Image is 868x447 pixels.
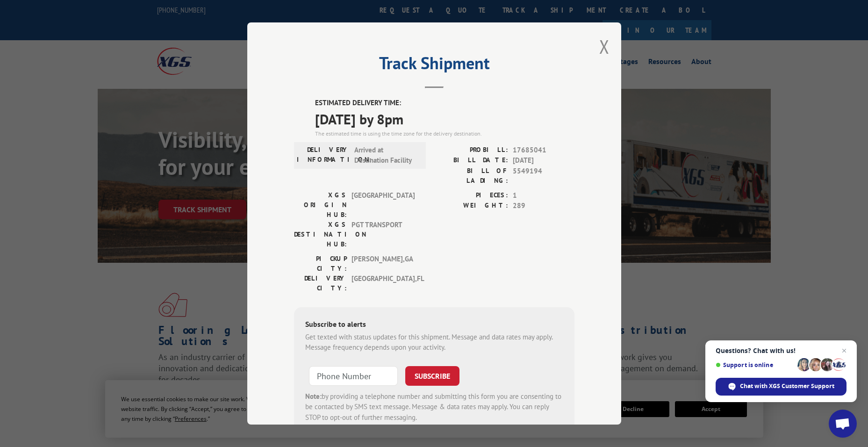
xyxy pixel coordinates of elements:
label: ESTIMATED DELIVERY TIME: [315,98,574,108]
span: Close chat [839,345,850,356]
label: XGS DESTINATION HUB: [294,219,347,249]
span: 17685041 [513,144,574,155]
h2: Track Shipment [294,57,574,74]
strong: Note: [305,391,322,400]
label: PICKUP CITY: [294,253,347,273]
label: BILL DATE: [434,155,508,166]
span: PGT TRANSPORT [352,219,415,249]
label: DELIVERY INFORMATION: [297,144,350,166]
input: Phone Number [309,366,398,385]
label: XGS ORIGIN HUB: [294,190,347,219]
span: 1 [513,190,574,201]
button: Close modal [599,34,610,59]
span: 289 [513,201,574,211]
label: DELIVERY CITY: [294,273,347,293]
div: Chat with XGS Customer Support [716,378,846,396]
div: by providing a telephone number and submitting this form you are consenting to be contacted by SM... [305,391,563,423]
label: WEIGHT: [434,201,508,211]
span: [DATE] [513,155,574,166]
div: Open chat [829,410,857,438]
span: [GEOGRAPHIC_DATA] [352,190,415,219]
span: [PERSON_NAME] , GA [352,253,415,273]
span: Arrived at Destination Facility [354,144,417,166]
label: PIECES: [434,190,508,201]
span: [DATE] by 8pm [315,108,574,129]
span: 5549194 [513,166,574,185]
span: [GEOGRAPHIC_DATA] , FL [352,273,415,293]
span: Chat with XGS Customer Support [740,382,834,390]
div: The estimated time is using the time zone for the delivery destination. [315,129,574,137]
label: BILL OF LADING: [434,166,508,185]
span: Support is online [716,361,794,368]
div: Subscribe to alerts [305,318,563,332]
div: Get texted with status updates for this shipment. Message and data rates may apply. Message frequ... [305,332,563,353]
label: PROBILL: [434,144,508,155]
span: Questions? Chat with us! [716,347,846,354]
button: SUBSCRIBE [405,366,459,385]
